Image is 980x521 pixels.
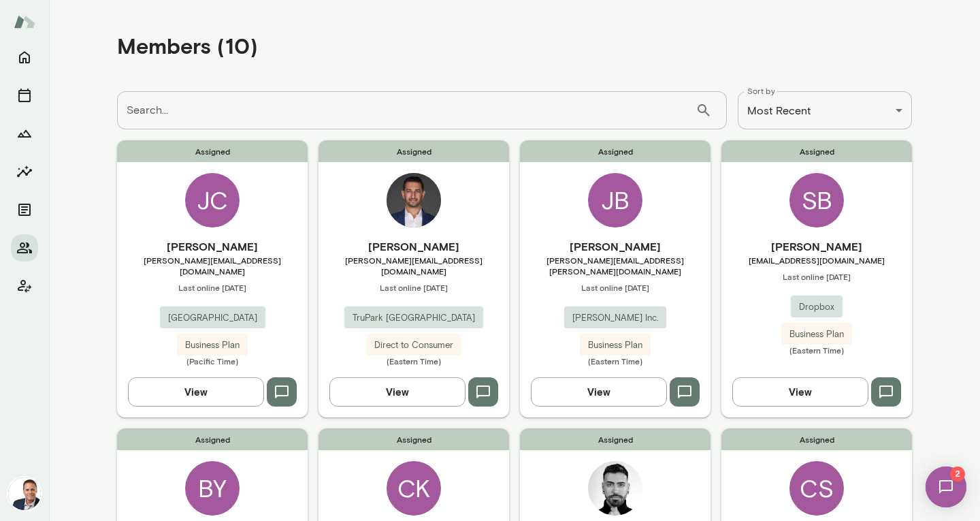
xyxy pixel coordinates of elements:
span: (Eastern Time) [520,356,710,366]
div: JC [185,173,240,227]
img: Jon Fraser [8,477,41,510]
h6: [PERSON_NAME] [117,238,308,255]
span: TruPark [GEOGRAPHIC_DATA] [344,311,483,325]
span: Last online [DATE] [721,271,912,282]
span: Assigned [117,140,308,162]
span: Assigned [520,140,710,162]
button: Home [11,44,38,71]
span: [EMAIL_ADDRESS][DOMAIN_NAME] [721,255,912,266]
button: Documents [11,196,38,223]
h4: Members (10) [117,33,258,59]
span: Assigned [318,140,509,162]
span: Last online [DATE] [117,282,308,293]
button: Sessions [11,82,38,109]
span: Assigned [721,140,912,162]
span: (Pacific Time) [117,356,308,366]
div: BY [185,461,240,516]
button: Members [11,234,38,262]
div: SB [789,173,844,227]
button: Client app [11,272,38,300]
button: View [329,377,465,406]
h6: [PERSON_NAME] [318,238,509,255]
span: (Eastern Time) [318,356,509,366]
span: Last online [DATE] [520,282,710,293]
span: [GEOGRAPHIC_DATA] [160,311,265,325]
span: (Eastern Time) [721,345,912,356]
span: Direct to Consumer [366,338,461,352]
span: Assigned [117,428,308,450]
button: View [531,377,667,406]
span: Business Plan [580,338,651,352]
span: Dropbox [791,300,843,314]
span: [PERSON_NAME] Inc. [564,311,666,325]
div: JB [588,173,642,227]
label: Sort by [747,85,775,97]
div: CS [789,461,844,516]
span: Assigned [520,428,710,450]
span: Assigned [318,428,509,450]
h6: [PERSON_NAME] [520,238,710,255]
div: Most Recent [738,91,912,129]
h6: [PERSON_NAME] [721,238,912,255]
img: Alex Kugell [588,461,642,516]
div: CK [387,461,441,516]
img: Aaron Alamary [387,173,441,227]
button: Insights [11,158,38,185]
span: Assigned [721,428,912,450]
span: [PERSON_NAME][EMAIL_ADDRESS][DOMAIN_NAME] [318,255,509,277]
button: View [128,377,264,406]
span: Business Plan [177,338,248,352]
span: Business Plan [781,328,852,341]
span: [PERSON_NAME][EMAIL_ADDRESS][DOMAIN_NAME] [117,255,308,277]
img: Mento [14,9,35,35]
span: Last online [DATE] [318,282,509,293]
span: [PERSON_NAME][EMAIL_ADDRESS][PERSON_NAME][DOMAIN_NAME] [520,255,710,277]
button: View [732,377,868,406]
button: Growth Plan [11,120,38,147]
